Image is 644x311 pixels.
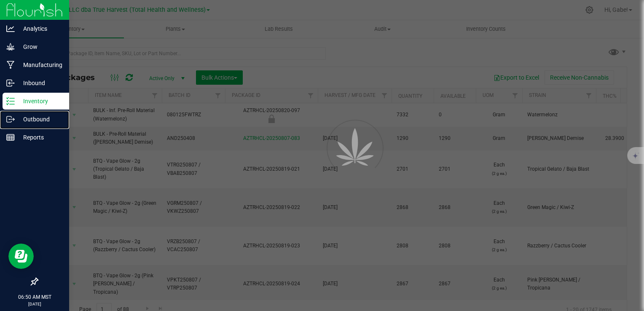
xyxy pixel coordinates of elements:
[6,79,15,87] inline-svg: Inbound
[6,115,15,123] inline-svg: Outbound
[15,114,65,124] p: Outbound
[8,244,34,269] iframe: Resource center
[6,61,15,69] inline-svg: Manufacturing
[15,78,65,88] p: Inbound
[15,132,65,142] p: Reports
[4,301,65,307] p: [DATE]
[15,42,65,52] p: Grow
[6,133,15,142] inline-svg: Reports
[15,24,65,34] p: Analytics
[4,293,65,301] p: 06:50 AM MST
[6,43,15,51] inline-svg: Grow
[6,97,15,105] inline-svg: Inventory
[15,96,65,106] p: Inventory
[15,60,65,70] p: Manufacturing
[6,24,15,33] inline-svg: Analytics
